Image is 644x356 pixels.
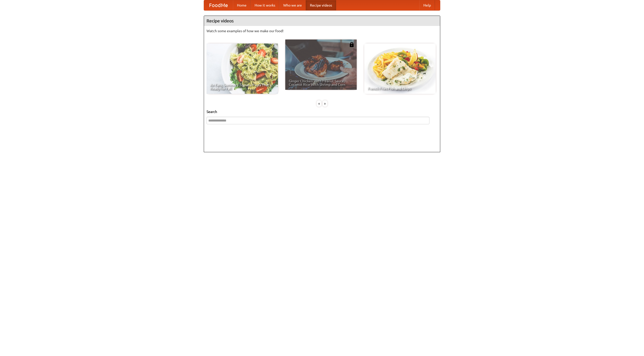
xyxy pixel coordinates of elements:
[364,44,436,94] a: French Fries Fish and Chips
[207,28,437,33] p: Watch some examples of how we make our food!
[419,0,435,10] a: Help
[251,0,279,10] a: How it works
[317,100,321,107] div: «
[207,44,278,94] a: An Easy, Summery Tomato Pasta That's Ready for Fall
[323,100,327,107] div: »
[207,109,437,114] h5: Search
[279,0,306,10] a: Who we are
[233,0,251,10] a: Home
[210,83,274,90] span: An Easy, Summery Tomato Pasta That's Ready for Fall
[204,16,440,26] h4: Recipe videos
[204,0,233,10] a: FoodMe
[368,87,432,90] span: French Fries Fish and Chips
[306,0,336,10] a: Recipe videos
[349,42,354,47] img: 483408.png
